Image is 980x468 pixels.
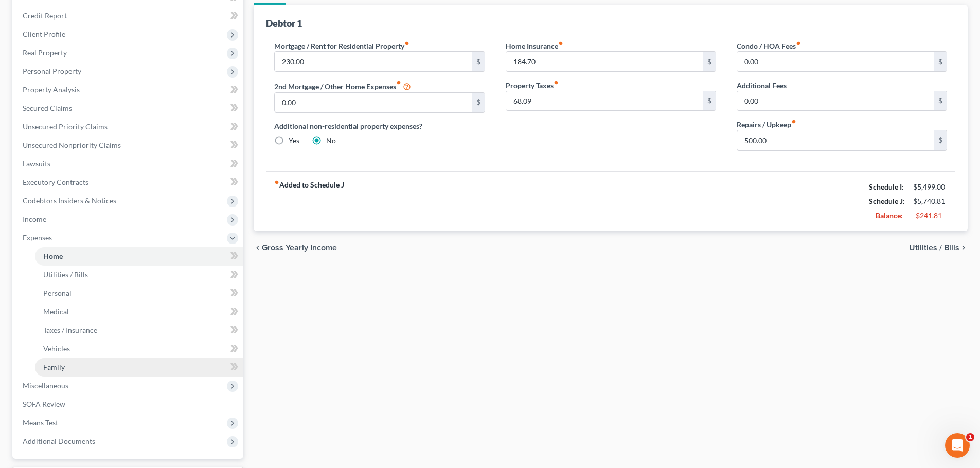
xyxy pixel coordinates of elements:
div: $5,499.00 [913,182,947,192]
i: fiber_manual_record [274,180,279,185]
a: Secured Claims [14,99,243,118]
label: Additional Fees [737,80,787,91]
i: fiber_manual_record [404,41,409,46]
span: Means Test [23,418,58,427]
span: Credit Report [23,11,67,20]
a: Home [35,247,243,266]
span: Additional Documents [23,437,95,445]
span: Personal [43,289,72,297]
label: Additional non-residential property expenses? [274,121,485,132]
span: Expenses [23,233,52,242]
label: No [326,136,336,146]
span: Codebtors Insiders & Notices [23,196,116,205]
a: Family [35,358,243,377]
a: Medical [35,303,243,321]
strong: Balance: [876,211,903,220]
div: -$241.81 [913,211,947,221]
span: Secured Claims [23,104,72,113]
span: Lawsuits [23,159,50,168]
label: Property Taxes [506,80,559,91]
span: Unsecured Priority Claims [23,122,108,131]
strong: Schedule J: [869,197,905,205]
i: fiber_manual_record [791,119,796,124]
input: -- [275,52,472,71]
a: Utilities / Bills [35,266,243,284]
button: Utilities / Bills chevron_right [909,244,968,252]
a: Personal [35,284,243,303]
a: Property Analysis [14,81,243,99]
i: fiber_manual_record [558,41,563,46]
span: Taxes / Insurance [43,326,97,334]
span: 1 [966,433,974,441]
span: Client Profile [23,30,65,39]
span: SOFA Review [23,400,65,408]
span: Home [43,252,63,260]
i: fiber_manual_record [554,80,559,85]
i: fiber_manual_record [796,41,801,46]
label: Repairs / Upkeep [737,119,796,130]
input: -- [506,91,703,111]
a: Executory Contracts [14,173,243,192]
div: $5,740.81 [913,196,947,207]
label: Condo / HOA Fees [737,41,801,51]
span: Real Property [23,48,67,57]
span: Income [23,215,46,223]
a: Credit Report [14,7,243,25]
div: $ [703,91,716,111]
a: Vehicles [35,340,243,358]
span: Miscellaneous [23,381,68,390]
i: chevron_right [959,244,968,252]
span: Family [43,363,65,371]
a: Unsecured Priority Claims [14,118,243,136]
span: Vehicles [43,344,70,353]
strong: Added to Schedule J [274,180,344,223]
i: fiber_manual_record [396,80,401,85]
span: Utilities / Bills [909,244,959,252]
label: 2nd Mortgage / Other Home Expenses [274,80,411,92]
div: $ [934,130,947,150]
div: Debtor 1 [266,17,302,29]
strong: Schedule I: [869,182,904,191]
div: $ [472,52,485,71]
label: Home Insurance [506,41,563,51]
span: Gross Yearly Income [262,244,337,252]
label: Mortgage / Rent for Residential Property [274,41,409,51]
input: -- [275,93,472,113]
div: $ [934,52,947,71]
i: chevron_left [254,244,262,252]
input: -- [737,91,934,111]
div: $ [472,93,485,113]
div: $ [934,91,947,111]
button: chevron_left Gross Yearly Income [254,244,337,252]
input: -- [737,52,934,71]
a: Taxes / Insurance [35,321,243,340]
span: Utilities / Bills [43,270,88,279]
a: Lawsuits [14,155,243,173]
input: -- [737,130,934,150]
input: -- [506,52,703,71]
span: Personal Property [23,67,81,76]
iframe: Intercom live chat [945,433,970,458]
span: Executory Contracts [23,178,88,186]
span: Medical [43,307,69,316]
a: Unsecured Nonpriority Claims [14,136,243,155]
span: Unsecured Nonpriority Claims [23,141,121,149]
div: $ [703,52,716,71]
a: SOFA Review [14,395,243,414]
label: Yes [289,136,299,146]
span: Property Analysis [23,85,80,94]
